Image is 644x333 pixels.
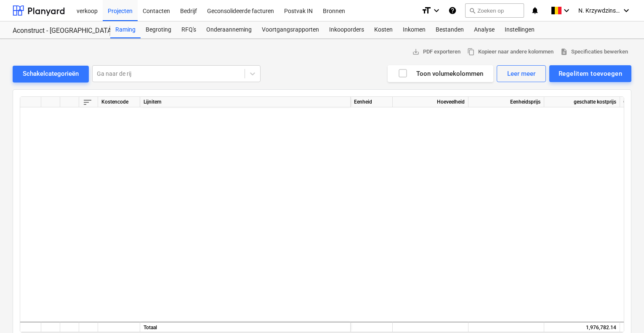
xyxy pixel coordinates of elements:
[507,68,535,79] div: Leer meer
[140,322,351,332] div: Totaal
[467,48,475,56] span: content_copy
[141,21,176,38] a: Begroting
[201,21,257,38] a: Onderaanneming
[23,68,79,79] div: Schakelcategorieën
[351,97,393,107] div: Eenheid
[13,66,89,83] button: Schakelcategorieën
[602,293,644,333] iframe: Chat Widget
[140,97,351,107] div: Lijnitem
[500,21,540,38] a: Instellingen
[497,65,546,82] button: Leer meer
[562,5,572,16] i: keyboard_arrow_down
[13,27,100,35] div: Aconstruct - [GEOGRAPHIC_DATA]
[560,47,628,57] span: Specificaties bewerken
[544,97,620,107] div: geschatte kostprijs
[176,21,201,38] a: RFQ's
[465,3,524,18] button: Zoeken op
[110,21,141,38] a: Raming
[398,68,483,79] div: Toon volumekolommen
[468,97,544,107] div: Eenheidsprijs
[412,47,460,57] span: PDF exporteren
[531,5,539,16] i: notifications
[467,47,554,57] span: Kopieer naar andere kolommen
[621,5,631,16] i: keyboard_arrow_down
[469,21,500,38] a: Analyse
[578,7,620,14] span: N. Krzywdzinska
[469,7,476,14] span: search
[257,21,324,38] a: Voortgangsrapporten
[560,48,568,56] span: description
[398,21,431,38] a: Inkomen
[431,21,469,38] a: Bestanden
[549,65,631,82] button: Regelitem toevoegen
[324,21,369,38] a: Inkooporders
[602,293,644,333] div: Chatwidget
[448,5,457,16] i: Kennis basis
[464,45,557,59] button: Kopieer naar andere kolommen
[559,68,622,79] div: Regelitem toevoegen
[548,322,616,333] div: 1,976,782.14
[393,97,468,107] div: Hoeveelheid
[82,97,93,107] span: sort
[557,45,631,59] button: Specificaties bewerken
[409,45,464,59] button: PDF exporteren
[98,97,140,107] div: Kostencode
[421,5,431,16] i: format_size
[369,21,398,38] a: Kosten
[388,65,493,82] button: Toon volumekolommen
[412,48,420,56] span: save_alt
[431,5,442,16] i: keyboard_arrow_down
